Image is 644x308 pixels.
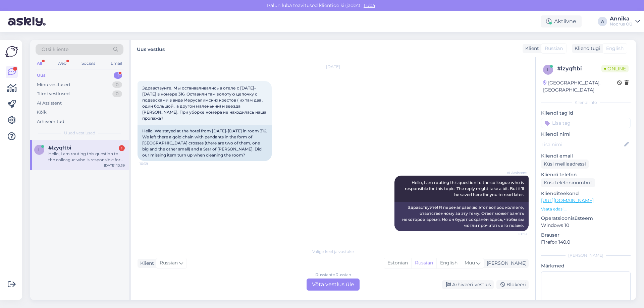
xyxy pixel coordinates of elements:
[541,222,631,229] p: Windows 10
[307,279,360,291] div: Võta vestlus üle
[384,258,411,268] div: Estonian
[37,72,46,79] div: Uus
[547,67,549,72] span: l
[501,232,527,237] span: 10:39
[572,45,600,52] div: Klienditugi
[411,258,436,268] div: Russian
[541,262,631,269] p: Märkmed
[436,258,461,268] div: English
[496,280,529,289] div: Blokeeri
[442,280,494,289] div: Arhiveeri vestlus
[541,206,631,212] p: Vaata edasi ...
[606,45,624,52] span: English
[394,202,529,231] div: Здравствуйте! Я перенаправляю этот вопрос коллеге, ответственному за эту тему. Ответ может занять...
[48,151,125,163] div: Hello, I am routing this question to the colleague who is responsible for this topic. The reply m...
[119,145,125,151] div: 1
[541,178,595,187] div: Küsi telefoninumbrit
[140,161,165,166] span: 10:39
[484,260,527,267] div: [PERSON_NAME]
[42,46,68,53] span: Otsi kliente
[56,59,68,68] div: Web
[114,72,122,79] div: 1
[138,249,529,255] div: Valige keel ja vastake
[80,59,97,68] div: Socials
[142,85,267,121] span: Здравствуйте. Мы останавливались в отеле с [DATE]-[DATE] в номере 316. Оставили там золотую цепоч...
[610,21,633,27] div: Noorus OÜ
[541,232,631,239] p: Brauser
[137,44,165,53] label: Uus vestlus
[541,252,631,258] div: [PERSON_NAME]
[37,100,62,107] div: AI Assistent
[138,125,272,161] div: Hello. We stayed at the hotel from [DATE]-[DATE] in room 316. We left there a gold chain with pen...
[541,171,631,178] p: Kliendi telefon
[541,215,631,222] p: Operatsioonisüsteem
[501,170,527,175] span: AI Assistent
[545,45,563,52] span: Russian
[315,272,351,278] div: Russian to Russian
[541,110,631,117] p: Kliendi tag'id
[543,79,617,94] div: [GEOGRAPHIC_DATA], [GEOGRAPHIC_DATA]
[112,90,122,97] div: 0
[37,81,70,88] div: Minu vestlused
[138,260,154,267] div: Klient
[465,260,475,266] span: Muu
[64,130,95,136] span: Uued vestlused
[610,16,640,27] a: AnnikaNoorus OÜ
[610,16,633,21] div: Annika
[48,145,71,151] span: #lzyqftbi
[362,2,377,8] span: Luba
[541,118,631,128] input: Lisa tag
[541,141,623,148] input: Lisa nimi
[541,15,582,27] div: Aktiivne
[405,180,525,197] span: Hello, I am routing this question to the colleague who is responsible for this topic. The reply m...
[104,163,125,168] div: [DATE] 10:39
[138,64,529,70] div: [DATE]
[541,152,631,160] p: Kliendi email
[541,197,594,203] a: [URL][DOMAIN_NAME]
[598,17,607,26] div: A
[541,239,631,246] p: Firefox 140.0
[37,109,47,116] div: Kõik
[541,131,631,138] p: Kliendi nimi
[541,190,631,197] p: Klienditeekond
[38,147,41,152] span: l
[541,160,589,169] div: Küsi meiliaadressi
[37,118,64,125] div: Arhiveeritud
[5,45,18,58] img: Askly Logo
[557,65,601,73] div: # lzyqftbi
[541,100,631,106] div: Kliendi info
[523,45,539,52] div: Klient
[36,59,43,68] div: All
[601,65,629,72] span: Online
[112,81,122,88] div: 0
[37,90,70,97] div: Tiimi vestlused
[109,59,123,68] div: Email
[160,259,178,267] span: Russian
